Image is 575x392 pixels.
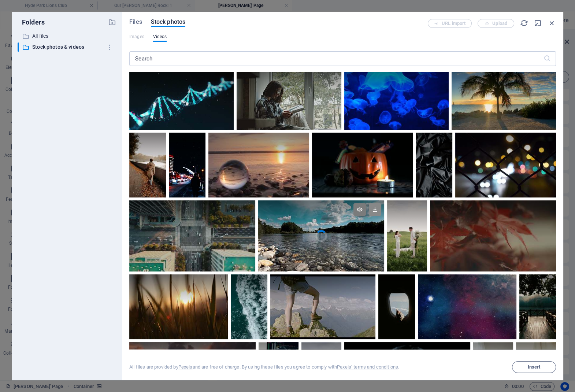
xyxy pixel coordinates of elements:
[32,32,103,40] p: All files
[258,200,384,271] video: Your browser does not support the video tag.
[108,18,116,26] i: Create new folder
[18,42,19,52] div: ​
[548,19,556,27] i: Close
[32,43,103,51] p: Stock photos & videos
[18,18,45,27] p: Folders
[129,32,144,41] span: This file type is not supported by this element
[512,361,556,373] button: Insert
[151,18,185,26] span: Stock photos
[18,42,116,52] div: ​Stock photos & videos
[129,51,544,66] input: Search
[520,19,528,27] i: Reload
[178,364,193,370] a: Pexels
[153,32,167,41] span: Videos
[528,365,541,369] span: Insert
[337,364,398,370] a: Pexels’ terms and conditions
[129,18,142,26] span: Files
[534,19,542,27] i: Minimize
[129,364,399,370] div: All files are provided by and are free of charge. By using these files you agree to comply with .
